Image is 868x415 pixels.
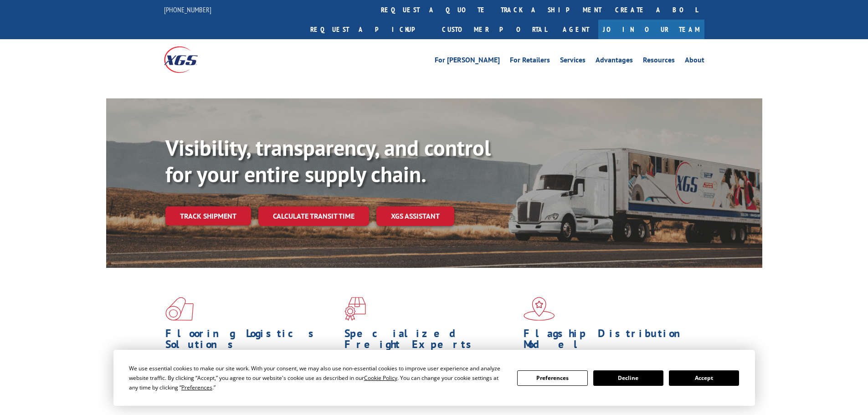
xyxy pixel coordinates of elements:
[364,374,397,382] span: Cookie Policy
[181,384,212,391] span: Preferences
[165,297,194,321] img: xgs-icon-total-supply-chain-intelligence-red
[593,370,663,386] button: Decline
[129,364,506,392] div: We use essential cookies to make our site work. With your consent, we may also use non-essential ...
[596,56,633,67] a: Advantages
[524,328,696,354] h1: Flagship Distribution Model
[303,20,435,39] a: Request a pickup
[165,206,251,225] a: Track shipment
[164,5,211,14] a: [PHONE_NUMBER]
[524,297,555,321] img: xgs-icon-flagship-distribution-model-red
[376,206,454,226] a: XGS ASSISTANT
[643,56,675,67] a: Resources
[113,350,755,406] div: Cookie Consent Prompt
[669,370,739,386] button: Accept
[685,56,704,67] a: About
[598,20,704,39] a: Join Our Team
[165,133,491,188] b: Visibility, transparency, and control for your entire supply chain.
[344,297,366,321] img: xgs-icon-focused-on-flooring-red
[510,56,550,67] a: For Retailers
[165,328,338,354] h1: Flooring Logistics Solutions
[435,20,554,39] a: Customer Portal
[517,370,587,386] button: Preferences
[344,328,517,354] h1: Specialized Freight Experts
[435,56,500,67] a: For [PERSON_NAME]
[554,20,598,39] a: Agent
[560,56,586,67] a: Services
[258,206,369,226] a: Calculate transit time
